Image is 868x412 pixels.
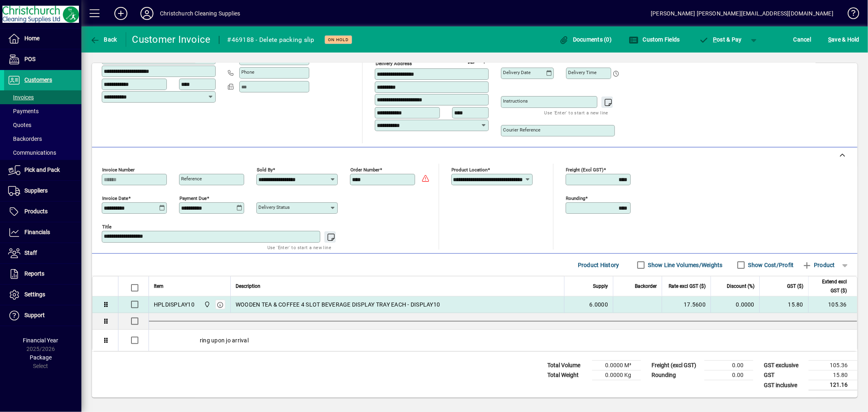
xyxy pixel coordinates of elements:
mat-label: Title [102,224,112,230]
span: Quotes [8,122,31,128]
a: Support [4,305,81,326]
td: Rounding [647,370,704,380]
mat-label: Phone [241,69,254,75]
label: Show Line Volumes/Weights [647,261,723,269]
span: Christchurch Cleaning Supplies Ltd [202,300,211,309]
mat-hint: Use 'Enter' to start a new line [267,243,331,252]
button: Back [88,32,119,47]
span: Support [24,312,45,318]
span: P [713,36,717,43]
span: Communications [8,149,56,156]
span: Payments [8,108,39,114]
td: Freight (excl GST) [647,361,704,370]
mat-label: Courier Reference [503,127,540,133]
mat-hint: Use 'Enter' to start a new line [544,108,608,117]
mat-label: Product location [452,167,488,173]
mat-label: Payment due [179,195,207,201]
a: Backorders [4,132,81,146]
div: #469188 - Delete packing slip [227,33,315,46]
span: GST ($) [787,282,803,291]
a: Quotes [4,118,81,132]
a: Communications [4,146,81,160]
span: Financials [24,229,50,235]
div: Christchurch Cleaning Supplies [160,7,240,20]
span: Suppliers [24,187,48,194]
span: Description [236,282,260,291]
mat-label: Order number [350,167,380,173]
a: Staff [4,243,81,263]
button: Cancel [791,32,813,47]
a: Suppliers [4,181,81,201]
td: GST [760,370,809,380]
span: Custom Fields [629,36,680,43]
td: Total Volume [543,361,592,370]
a: Invoices [4,90,81,104]
a: Products [4,202,81,222]
span: Customers [24,77,52,83]
span: On hold [328,37,349,42]
a: Pick and Pack [4,160,81,180]
span: Home [24,35,39,42]
span: Discount (%) [727,282,754,291]
mat-label: Delivery time [568,70,597,75]
span: Package [30,354,52,361]
a: Settings [4,285,81,305]
button: Product History [575,258,623,272]
mat-label: Sold by [257,167,273,173]
td: 121.16 [809,380,857,390]
span: Supply [593,282,608,291]
button: Product [798,258,839,272]
span: Invoices [8,94,34,101]
span: Staff [24,250,37,256]
div: ring upon jo arrival [149,330,857,351]
div: Customer Invoice [132,33,211,46]
span: Product [802,259,835,272]
span: ost & Pay [699,36,742,43]
button: Save & Hold [826,32,861,47]
app-page-header-button: Back [81,32,126,47]
span: Pick and Pack [24,167,60,173]
td: 0.00 [704,361,753,370]
mat-label: Invoice date [102,195,128,201]
div: HPLDISPLAY10 [154,300,195,309]
span: Cancel [794,33,811,46]
button: Choose address [478,55,491,68]
button: Documents (0) [557,32,614,47]
mat-label: Delivery date [503,70,531,75]
span: Financial Year [23,337,59,344]
mat-label: Delivery status [258,204,290,210]
mat-label: Rounding [566,195,586,201]
mat-label: Reference [181,176,202,182]
button: Profile [134,6,160,21]
span: Item [154,282,164,291]
td: GST exclusive [760,361,809,370]
td: Total Weight [543,370,592,380]
td: 0.0000 M³ [592,361,641,370]
button: Post & Pay [695,32,746,47]
span: Documents (0) [559,36,612,43]
a: Home [4,28,81,49]
span: Rate excl GST ($) [669,282,706,291]
span: Backorders [8,136,42,142]
span: Back [90,36,117,43]
span: Backorder [635,282,657,291]
td: 0.0000 [711,296,759,313]
td: 15.80 [759,296,808,313]
span: ave & Hold [828,33,859,46]
td: GST inclusive [760,380,809,390]
mat-label: Freight (excl GST) [566,167,604,173]
a: Financials [4,222,81,243]
a: Knowledge Base [842,2,858,28]
span: 6.0000 [590,300,608,309]
span: S [828,36,831,43]
span: POS [24,56,35,62]
label: Show Cost/Profit [747,261,794,269]
button: Custom Fields [627,32,682,47]
a: POS [4,49,81,70]
mat-label: Instructions [503,98,528,104]
td: 105.36 [808,296,857,313]
a: Reports [4,264,81,284]
td: 0.00 [704,370,753,380]
div: [PERSON_NAME] [PERSON_NAME][EMAIL_ADDRESS][DOMAIN_NAME] [651,7,833,20]
span: Products [24,208,48,215]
